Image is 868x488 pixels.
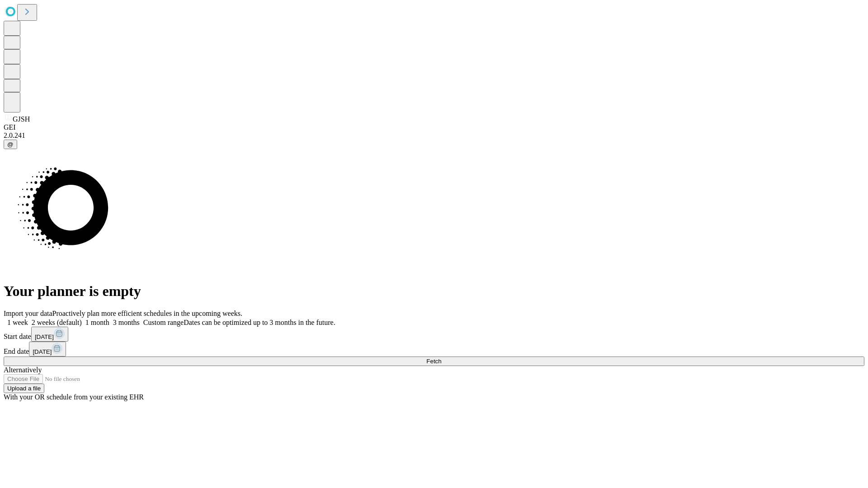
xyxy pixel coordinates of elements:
div: 2.0.241 [4,131,864,140]
span: Fetch [426,358,441,365]
span: 1 month [85,319,109,326]
span: Import your data [4,310,52,317]
span: GJSH [13,115,30,123]
button: [DATE] [29,342,66,357]
span: With your OR schedule from your existing EHR [4,393,144,401]
button: [DATE] [31,327,68,342]
span: Alternatively [4,366,42,374]
span: 2 weeks (default) [32,319,82,326]
span: 1 week [7,319,28,326]
span: [DATE] [35,333,54,340]
span: Proactively plan more efficient schedules in the upcoming weeks. [52,310,242,317]
span: [DATE] [33,348,52,355]
div: End date [4,342,864,357]
span: Custom range [143,319,184,326]
span: @ [7,141,14,148]
span: 3 months [113,319,140,326]
div: Start date [4,327,864,342]
button: Fetch [4,357,864,366]
h1: Your planner is empty [4,283,864,300]
div: GEI [4,123,864,131]
button: @ [4,140,17,149]
span: Dates can be optimized up to 3 months in the future. [184,319,335,326]
button: Upload a file [4,384,44,393]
